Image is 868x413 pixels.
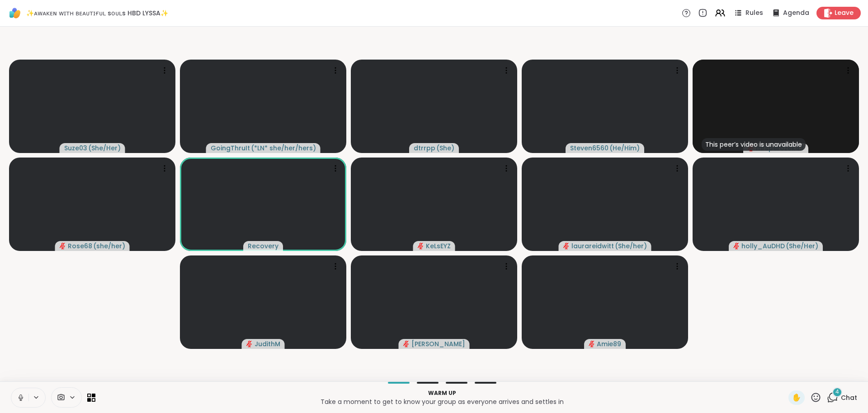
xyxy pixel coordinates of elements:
[835,388,839,396] span: 4
[426,241,451,251] span: KeLsEYZ
[745,9,763,18] span: Rules
[792,392,801,403] span: ✋
[786,241,818,251] span: ( She/Her )
[26,9,168,18] span: ✨ᴀᴡᴀᴋᴇɴ ᴡɪᴛʜ ʙᴇᴀᴜᴛɪғᴜʟ sᴏᴜʟs HBD LYSSA✨
[101,389,783,397] p: Warm up
[68,241,92,251] span: Rose68
[570,144,609,153] span: Steven6560
[411,339,465,348] span: [PERSON_NAME]
[414,144,435,153] span: dtrrpp
[733,243,740,249] span: audio-muted
[835,9,854,18] span: Leave
[7,5,23,21] img: ShareWell Logomark
[589,341,595,347] span: audio-muted
[246,341,253,347] span: audio-muted
[211,144,250,153] span: GoingThruIt
[436,144,454,153] span: ( She )
[841,393,857,402] span: Chat
[609,144,640,153] span: ( He/Him )
[615,241,647,251] span: ( She/her )
[418,243,424,249] span: audio-muted
[734,60,817,153] img: mrsperozek43
[255,339,280,348] span: JudithM
[783,9,809,18] span: Agenda
[597,339,621,348] span: Amie89
[88,144,121,153] span: ( She/Her )
[563,243,570,249] span: audio-muted
[571,241,614,251] span: laurareidwitt
[741,241,785,251] span: holly_AuDHD
[248,241,278,251] span: Recovery
[93,241,125,251] span: ( she/her )
[702,138,806,151] div: This peer’s video is unavailable
[60,243,66,249] span: audio-muted
[251,144,316,153] span: ( *LN* she/her/hers )
[403,341,410,347] span: audio-muted
[101,397,783,406] p: Take a moment to get to know your group as everyone arrives and settles in
[64,144,87,153] span: Suze03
